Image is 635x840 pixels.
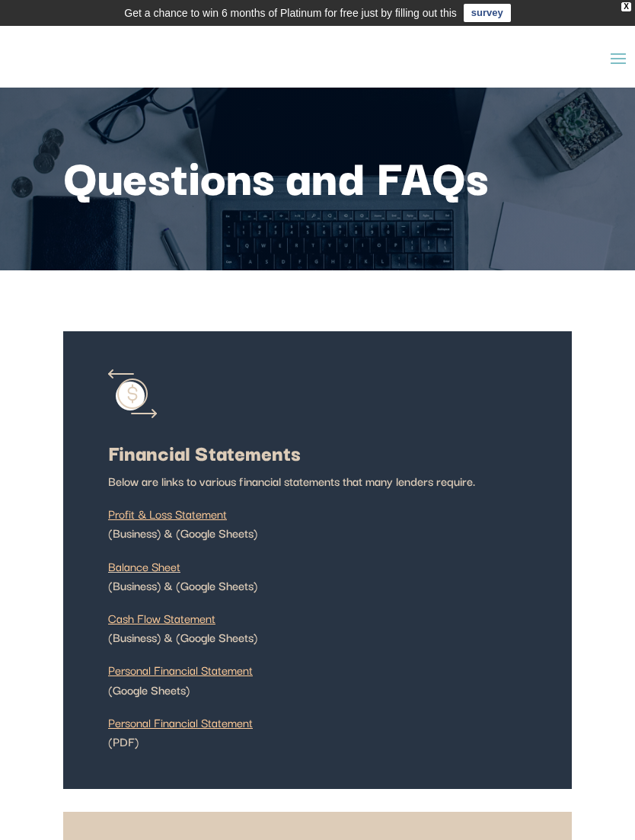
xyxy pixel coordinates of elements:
p: (Business) & (Google Sheets) [108,504,527,556]
div: Get a chance to win 6 months of Platinum for free just by filling out this [124,4,457,22]
a: Profit & Loss Statement [108,504,227,530]
a: Personal Financial Statement [108,713,253,739]
a: Personal Financial Statement [108,660,253,686]
a: survey [464,4,511,22]
a: Cash Flow Statement [108,608,215,634]
a: Balance Sheet [108,557,180,583]
div: close [621,2,631,11]
p: (Business) & (Google Sheets) [108,608,527,660]
p: (PDF) [108,713,527,751]
span: Cash Flow Statement [108,608,215,627]
h1: Questions and FAQs [63,149,571,209]
p: (Google Sheets) [108,660,527,712]
p: Below are links to various financial statements that many lenders require. [108,471,527,504]
p: (Business) & (Google Sheets) [108,557,527,608]
span: Financial Statements [108,436,301,468]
